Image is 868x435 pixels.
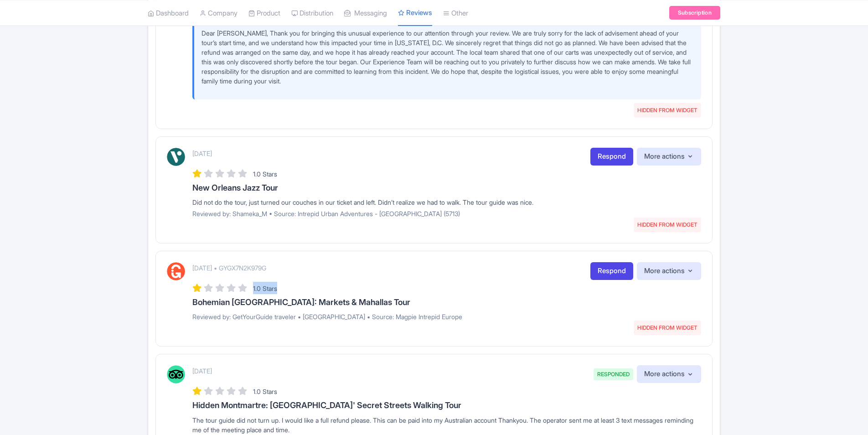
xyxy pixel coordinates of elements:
img: Tripadvisor Logo [167,365,185,383]
p: [DATE] [192,366,212,376]
span: HIDDEN FROM WIDGET [634,321,701,335]
a: Distribution [291,0,333,26]
button: More actions [637,365,701,383]
a: Messaging [344,0,387,26]
span: 1.0 Stars [253,170,277,178]
span: 1.0 Stars [253,388,277,395]
p: [DATE] [192,149,212,158]
button: More actions [637,148,701,166]
span: 1.0 Stars [253,285,277,292]
div: Did not do the tour, just turned our couches in our ticket and left. Didn’t realize we had to wal... [192,197,701,207]
p: [DATE] • GYGX7N2K979G [192,263,266,273]
span: RESPONDED [594,368,633,380]
h3: Hidden Montmartre: [GEOGRAPHIC_DATA]' Secret Streets Walking Tour [192,401,701,410]
img: Viator Logo [167,148,185,166]
p: Reviewed by: GetYourGuide traveler • [GEOGRAPHIC_DATA] • Source: Magpie Intrepid Europe [192,312,701,321]
span: HIDDEN FROM WIDGET [634,217,701,232]
a: Dashboard [148,0,189,26]
span: HIDDEN FROM WIDGET [634,103,701,118]
a: Respond [590,262,633,280]
h3: Bohemian [GEOGRAPHIC_DATA]: Markets & Mahallas Tour [192,298,701,307]
h3: New Orleans Jazz Tour [192,183,701,192]
a: Respond [590,148,633,166]
p: Dear [PERSON_NAME], Thank you for bringing this unusual experience to our attention through your ... [201,28,694,86]
div: The tour guide did not turn up. I would like a full refund please. This can be paid into my Austr... [192,415,701,435]
a: Product [248,0,280,26]
button: More actions [637,262,701,280]
a: Subscription [669,6,720,20]
a: Other [443,0,468,26]
p: Reviewed by: Shameka_M • Source: Intrepid Urban Adventures - [GEOGRAPHIC_DATA] (5713) [192,209,701,218]
img: GetYourGuide Logo [167,262,185,280]
a: Company [200,0,238,26]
